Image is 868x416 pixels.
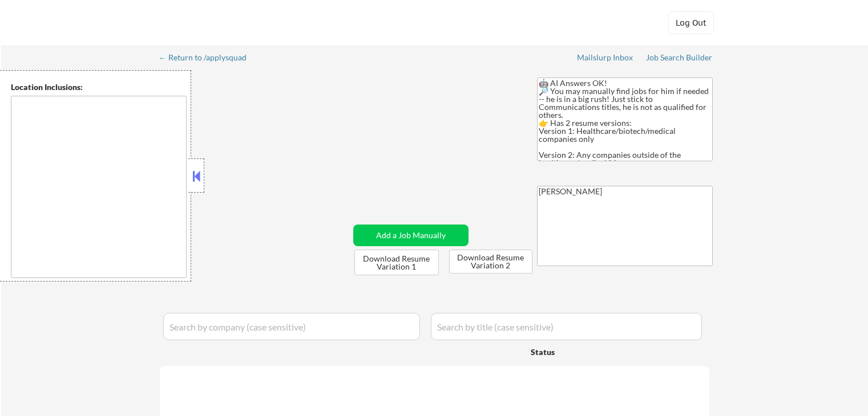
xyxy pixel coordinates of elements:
a: Mailslurp Inbox [577,53,634,64]
button: Add a Job Manually [353,225,469,246]
input: Search by title (case sensitive) [431,313,702,340]
button: Download Resume Variation 2 [449,250,532,274]
div: Job Search Builder [646,54,713,62]
div: Status [531,341,629,362]
a: ← Return to /applysquad [159,53,257,64]
button: Log Out [668,11,714,34]
div: ← Return to /applysquad [159,54,257,62]
div: Location Inclusions: [11,81,187,93]
div: Mailslurp Inbox [577,54,634,62]
button: Download Resume Variation 1 [354,250,439,275]
input: Search by company (case sensitive) [163,313,420,340]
